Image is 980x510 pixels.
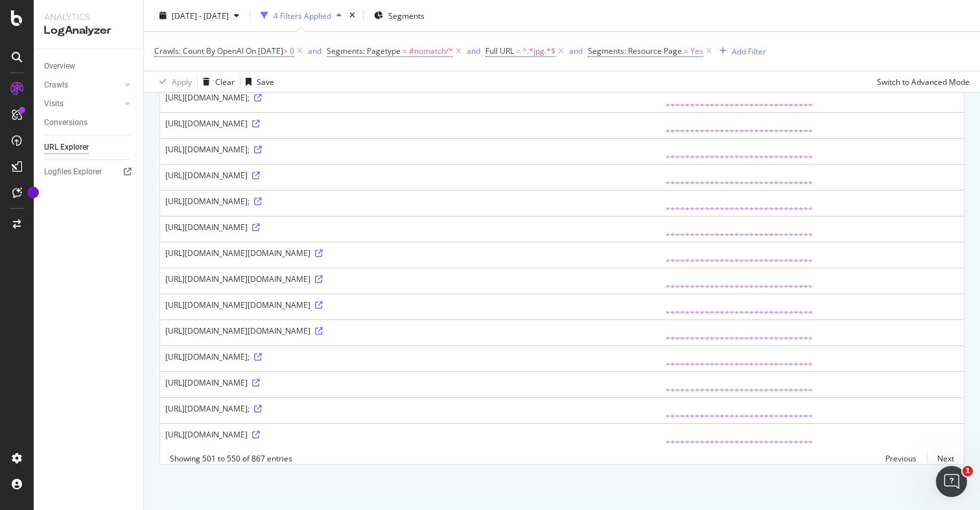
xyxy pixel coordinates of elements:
[26,25,87,45] img: logo
[44,116,87,130] div: Conversions
[962,466,973,476] span: 1
[27,272,217,286] div: Integrating Web Traffic Data
[308,45,321,57] button: and
[257,76,274,87] div: Save
[44,165,102,179] div: Logfiles Explorer
[27,187,39,198] div: Tooltip anchor
[27,199,217,213] div: AI Agent and team can help
[26,136,233,158] p: How can we help?
[44,141,134,154] a: URL Explorer
[875,449,927,468] a: Previous
[165,144,655,155] div: [URL][DOMAIN_NAME];
[44,78,68,92] div: Crawls
[26,92,233,136] p: Hello [PERSON_NAME].
[19,236,240,262] button: Search for help
[29,423,58,432] span: Home
[27,185,217,199] div: Ask a question
[467,45,480,57] button: and
[308,45,321,56] div: and
[172,76,192,87] div: Apply
[516,45,520,56] span: =
[27,386,233,400] h2: Education
[172,10,229,21] span: [DATE] - [DATE]
[467,45,480,56] div: and
[165,325,655,336] div: [URL][DOMAIN_NAME][DOMAIN_NAME]
[19,291,240,315] div: Status Codes and Network Errors
[139,21,165,47] img: Profile image for Renaud
[86,391,172,443] button: Messages
[290,42,294,60] span: 0
[44,116,134,130] a: Conversions
[347,9,358,22] div: times
[240,71,274,92] button: Save
[165,118,655,129] div: [URL][DOMAIN_NAME]
[165,403,655,414] div: [URL][DOMAIN_NAME];
[927,449,954,468] a: Next
[27,344,217,358] div: Botify Subscription Plans
[44,97,121,111] a: Visits
[223,21,246,44] div: Close
[714,43,766,59] button: Add Filter
[409,42,453,60] span: #nomatch/*
[274,10,331,21] div: 4 Filters Applied
[369,5,430,26] button: Segments
[108,423,152,432] span: Messages
[27,320,217,334] div: Understanding AI Bot Data in Botify
[19,315,240,339] div: Understanding AI Bot Data in Botify
[402,45,407,56] span: =
[170,453,292,464] div: Showing 501 to 550 of 867 entries
[44,97,64,111] div: Visits
[569,45,583,56] div: and
[154,45,244,56] span: Crawls: Count By OpenAI
[255,5,347,26] button: 4 Filters Applied
[877,76,970,87] div: Switch to Advanced Mode
[44,60,134,73] a: Overview
[27,296,217,310] div: Status Codes and Network Errors
[165,351,655,362] div: [URL][DOMAIN_NAME];
[44,141,89,154] div: URL Explorer
[327,45,401,56] span: Segments: Pagetype
[173,391,259,443] button: Help
[19,267,240,291] div: Integrating Web Traffic Data
[44,78,121,92] a: Crawls
[198,71,235,92] button: Clear
[569,45,583,57] button: and
[246,45,283,56] span: On [DATE]
[690,42,703,60] span: Yes
[165,248,655,259] div: [URL][DOMAIN_NAME][DOMAIN_NAME]
[154,71,192,92] button: Apply
[27,242,105,256] span: Search for help
[44,10,133,23] div: Analytics
[732,45,766,56] div: Add Filter
[188,21,214,47] div: Profile image for Emma
[163,21,189,47] img: Profile image for Jenny
[684,45,688,56] span: =
[165,196,655,207] div: [URL][DOMAIN_NAME];
[283,45,288,56] span: >
[165,273,655,284] div: [URL][DOMAIN_NAME][DOMAIN_NAME]
[44,60,75,73] div: Overview
[19,339,240,363] div: Botify Subscription Plans
[154,5,244,26] button: [DATE] - [DATE]
[936,466,967,497] iframe: Intercom live chat
[165,222,655,233] div: [URL][DOMAIN_NAME]
[165,299,655,310] div: [URL][DOMAIN_NAME][DOMAIN_NAME]
[388,10,425,21] span: Segments
[165,92,655,103] div: [URL][DOMAIN_NAME];
[165,429,655,440] div: [URL][DOMAIN_NAME]
[205,423,226,432] span: Help
[165,377,655,388] div: [URL][DOMAIN_NAME]
[588,45,682,56] span: Segments: Resource Page
[165,170,655,181] div: [URL][DOMAIN_NAME]
[215,76,235,87] div: Clear
[44,165,134,179] a: Logfiles Explorer
[872,71,970,92] button: Switch to Advanced Mode
[485,45,514,56] span: Full URL
[13,174,246,224] div: Ask a questionAI Agent and team can help
[44,23,133,38] div: LogAnalyzer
